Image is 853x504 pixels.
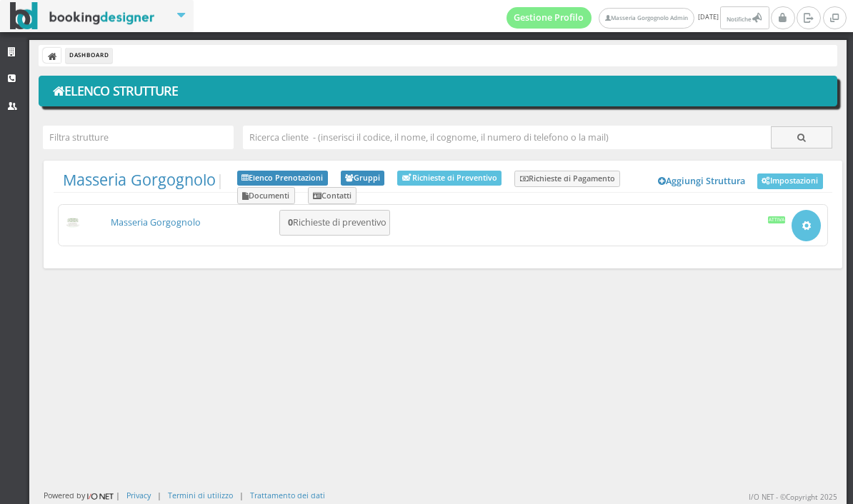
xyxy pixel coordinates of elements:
[341,171,385,186] a: Gruppi
[63,169,216,190] a: Masseria Gorgognolo
[507,7,592,29] a: Gestione Profilo
[65,218,81,228] img: 0603869b585f11eeb13b0a069e529790_max100.png
[85,490,116,502] img: ionet_small_logo.png
[10,2,155,30] img: BookingDesigner.com
[237,171,328,186] a: Elenco Prenotazioni
[768,216,786,223] div: Attiva
[250,490,325,500] a: Trattamento dei dati
[49,79,828,104] h1: Elenco Strutture
[757,173,823,189] a: Impostazioni
[239,490,244,500] div: |
[237,187,295,204] a: Documenti
[43,126,234,149] input: Filtra strutture
[651,171,754,192] a: Aggiungi Struttura
[284,217,386,228] h5: Richieste di preventivo
[66,48,112,64] li: Dashboard
[308,187,357,204] a: Contatti
[397,171,502,186] a: Richieste di Preventivo
[599,8,694,29] a: Masseria Gorgognolo Admin
[507,6,772,29] span: [DATE]
[44,490,120,502] div: Powered by |
[243,126,772,149] input: Ricerca cliente - (inserisci il codice, il nome, il cognome, il numero di telefono o la mail)
[111,216,201,228] a: Masseria Gorgognolo
[157,490,161,500] div: |
[63,171,224,189] span: |
[126,490,151,500] a: Privacy
[514,171,620,188] a: Richieste di Pagamento
[288,216,293,228] b: 0
[720,6,769,29] button: Notifiche
[279,210,390,236] button: 0Richieste di preventivo
[168,490,233,500] a: Termini di utilizzo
